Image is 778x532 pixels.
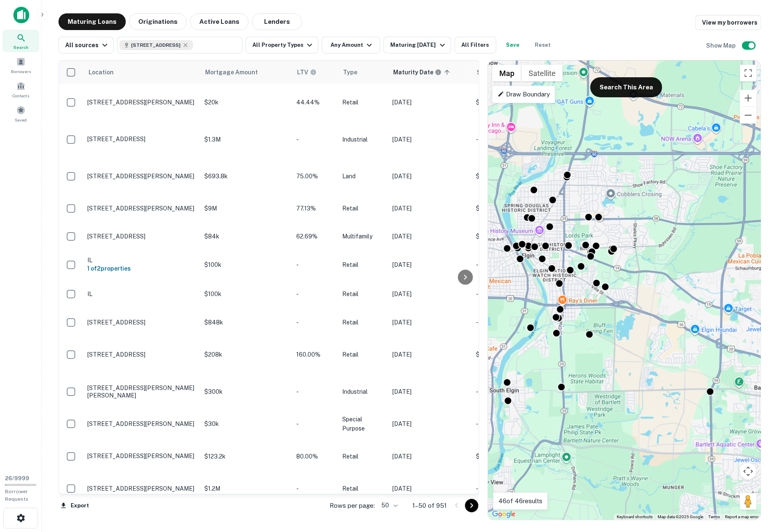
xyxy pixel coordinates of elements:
[87,290,196,298] p: IL
[204,419,288,428] p: $30k
[392,260,468,269] p: [DATE]
[488,61,761,520] div: 0 0
[204,318,288,327] p: $848k
[392,318,468,327] p: [DATE]
[476,289,543,299] p: -
[58,13,126,30] button: Maturing Loans
[3,54,39,76] a: Borrowers
[296,233,318,240] span: 62.69%
[740,90,757,106] button: Zoom in
[342,260,384,269] p: Retail
[476,204,543,213] p: $11.7M
[392,204,468,213] p: [DATE]
[297,68,328,77] span: LTVs displayed on the website are for informational purposes only and may be reported incorrectly...
[392,135,468,144] p: [DATE]
[87,233,196,240] p: [STREET_ADDRESS]
[476,260,543,269] p: -
[204,484,288,493] p: $1.2M
[87,384,196,399] p: [STREET_ADDRESS][PERSON_NAME][PERSON_NAME]
[87,256,196,264] p: IL
[388,61,472,84] th: Maturity dates displayed may be estimated. Please contact the lender for the most accurate maturi...
[87,485,196,492] p: [STREET_ADDRESS][PERSON_NAME]
[83,61,200,84] th: Location
[740,463,757,480] button: Map camera controls
[342,452,384,461] p: Retail
[204,98,288,107] p: $20k
[476,98,543,107] p: $45k
[476,172,543,181] p: $925k
[87,205,196,212] p: [STREET_ADDRESS][PERSON_NAME]
[530,37,557,53] button: Reset
[490,509,518,520] a: Open this area in Google Maps (opens a new window)
[342,98,384,107] p: Retail
[58,37,114,53] button: All sources
[392,289,468,299] p: [DATE]
[330,501,375,511] p: Rows per page:
[343,67,368,77] span: Type
[590,77,662,97] button: Search This Area
[465,499,478,512] button: Go to next page
[190,13,249,30] button: Active Loans
[3,30,39,52] div: Search
[87,420,196,428] p: [STREET_ADDRESS][PERSON_NAME]
[736,465,778,505] iframe: Chat Widget
[296,388,299,395] span: -
[695,15,761,30] a: View my borrowers
[296,453,318,460] span: 80.00%
[492,65,521,81] button: Show street map
[476,419,543,428] p: -
[292,61,338,84] th: LTVs displayed on the website are for informational purposes only and may be reported incorrectly...
[392,98,468,107] p: [DATE]
[204,452,288,461] p: $123.2k
[3,102,39,125] a: Saved
[392,350,468,359] p: [DATE]
[740,65,757,81] button: Toggle fullscreen view
[476,318,543,327] p: -
[13,92,29,99] span: Contacts
[65,40,110,50] div: All sources
[5,489,28,502] span: Borrower Requests
[393,68,442,77] div: Maturity dates displayed may be estimated. Please contact the lender for the most accurate maturi...
[88,67,125,77] span: Location
[342,232,384,241] p: Multifamily
[204,387,288,396] p: $300k
[725,514,758,519] a: Report a map error
[412,501,447,511] p: 1–50 of 951
[204,260,288,269] p: $100k
[296,291,299,297] span: -
[246,37,318,53] button: All Property Types
[342,318,384,327] p: Retail
[5,475,29,481] span: 26 / 9999
[204,135,288,144] p: $1.3M
[521,65,563,81] button: Show satellite imagery
[392,452,468,461] p: [DATE]
[131,41,181,49] span: [STREET_ADDRESS]
[13,7,29,23] img: capitalize-icon.png
[740,107,757,124] button: Zoom out
[296,319,299,326] span: -
[58,499,91,512] button: Export
[87,319,196,326] p: [STREET_ADDRESS]
[390,40,447,50] div: Maturing [DATE]
[87,135,196,143] p: [STREET_ADDRESS]
[658,514,703,519] span: Map data ©2025 Google
[708,514,720,519] a: Terms (opens in new tab)
[392,419,468,428] p: [DATE]
[392,232,468,241] p: [DATE]
[322,37,380,53] button: Any Amount
[297,68,317,77] div: LTVs displayed on the website are for informational purposes only and may be reported incorrectly...
[342,172,384,181] p: Land
[342,289,384,299] p: Retail
[476,484,543,493] p: -
[3,78,39,101] a: Contacts
[476,387,543,396] p: -
[706,41,737,50] h6: Show Map
[87,452,196,460] p: [STREET_ADDRESS][PERSON_NAME]
[342,204,384,213] p: Retail
[498,89,550,99] p: Draw Boundary
[476,232,543,241] p: $134k
[204,232,288,241] p: $84k
[87,264,196,273] h6: 1 of 2 properties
